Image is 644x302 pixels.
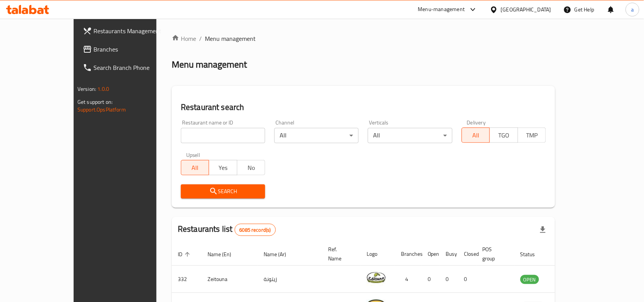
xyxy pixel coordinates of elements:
td: 4 [395,266,422,293]
label: Upsell [186,152,200,158]
div: Menu-management [418,5,465,14]
h2: Restaurant search [181,102,546,113]
td: Zeitouna [201,266,258,293]
span: OPEN [520,275,539,284]
nav: breadcrumb [172,34,555,43]
span: No [240,162,262,173]
a: Home [172,34,196,43]
div: All [274,128,359,143]
button: All [462,128,490,143]
span: a [631,5,634,14]
th: Open [422,242,440,266]
td: 0 [440,266,458,293]
span: Ref. Name [328,245,351,263]
a: Search Branch Phone [77,58,181,77]
th: Busy [440,242,458,266]
input: Search for restaurant name or ID.. [181,128,265,143]
td: 0 [422,266,440,293]
button: All [181,160,209,175]
td: 332 [172,266,201,293]
span: TGO [493,130,515,141]
button: Yes [209,160,237,175]
th: Closed [458,242,477,266]
span: 1.0.0 [97,84,109,94]
span: Status [520,250,545,259]
td: 0 [458,266,477,293]
span: Search [187,187,259,196]
div: [GEOGRAPHIC_DATA] [501,5,551,14]
li: / [199,34,202,43]
div: Total records count [235,224,276,236]
a: Branches [77,40,181,58]
button: No [237,160,265,175]
a: Restaurants Management [77,22,181,40]
span: POS group [483,245,505,263]
span: Search Branch Phone [93,63,175,72]
label: Delivery [467,120,486,125]
span: Menu management [205,34,256,43]
img: Zeitouna [367,268,386,287]
h2: Restaurants list [178,223,276,236]
span: All [465,130,487,141]
span: ID [178,250,192,259]
div: All [368,128,452,143]
span: Name (En) [208,250,241,259]
a: Support.OpsPlatform [77,105,126,115]
button: Search [181,184,265,199]
th: Branches [395,242,422,266]
span: Branches [93,45,175,54]
span: All [184,162,206,173]
button: TMP [518,128,546,143]
h2: Menu management [172,58,247,71]
span: Version: [77,84,96,94]
span: Name (Ar) [264,250,296,259]
button: TGO [489,128,518,143]
span: Get support on: [77,97,113,107]
span: TMP [521,130,543,141]
span: 6085 record(s) [235,226,275,234]
div: Export file [534,221,552,239]
th: Logo [361,242,395,266]
span: Restaurants Management [93,26,175,36]
td: زيتونة [258,266,322,293]
span: Yes [212,162,234,173]
div: OPEN [520,275,539,284]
